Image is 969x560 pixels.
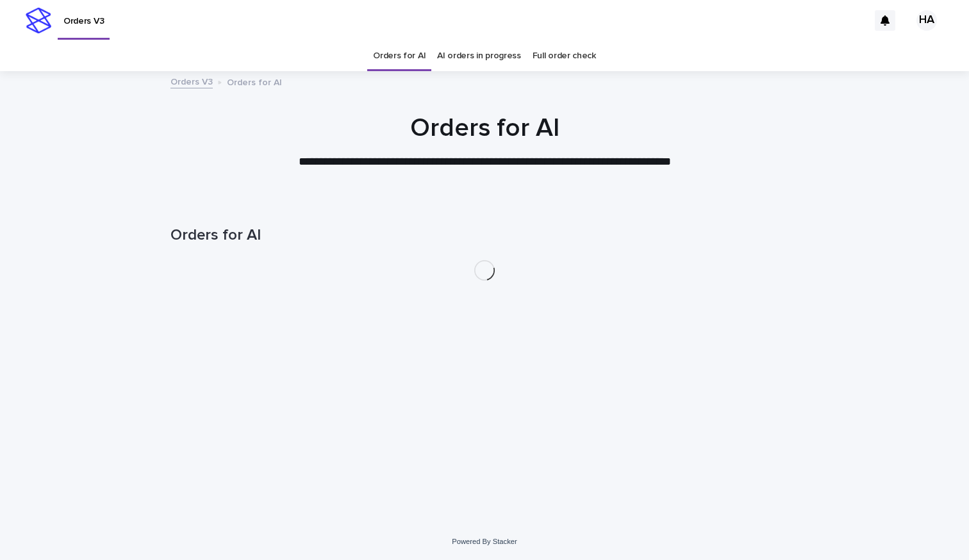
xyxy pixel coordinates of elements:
a: Orders for AI [373,41,426,71]
a: Full order check [533,41,596,71]
p: Orders for AI [227,74,282,88]
img: stacker-logo-s-only.png [26,8,51,33]
h1: Orders for AI [170,113,799,144]
div: HA [916,10,937,31]
a: Powered By Stacker [452,538,517,545]
a: AI orders in progress [437,41,521,71]
h1: Orders for AI [170,226,799,245]
a: Orders V3 [170,74,213,88]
